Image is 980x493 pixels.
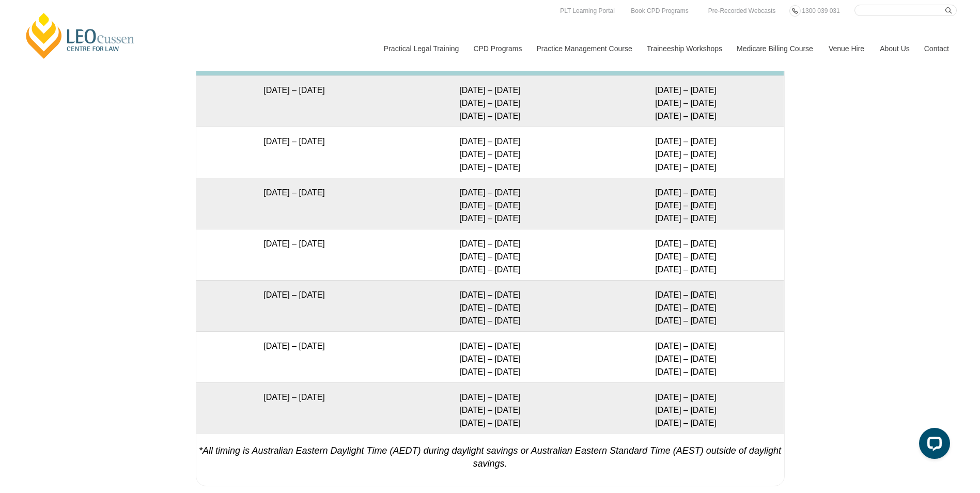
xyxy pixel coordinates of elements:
span: 1300 039 031 [802,7,839,14]
a: PLT Learning Portal [557,5,617,17]
a: Practice Management Course [529,26,639,71]
td: [DATE] – [DATE] [DATE] – [DATE] [DATE] – [DATE] [392,127,588,178]
td: [DATE] – [DATE] [DATE] – [DATE] [DATE] – [DATE] [392,178,588,229]
a: Traineeship Workshops [639,26,729,71]
td: [DATE] – [DATE] [DATE] – [DATE] [DATE] – [DATE] [392,331,588,382]
td: [DATE] – [DATE] [196,127,392,178]
td: [DATE] – [DATE] [DATE] – [DATE] [DATE] – [DATE] [588,280,784,331]
td: [DATE] – [DATE] [196,178,392,229]
td: [DATE] – [DATE] [DATE] – [DATE] [DATE] – [DATE] [392,75,588,127]
a: Pre-Recorded Webcasts [706,5,779,17]
a: Practical Legal Training [376,26,466,71]
a: Venue Hire [821,26,872,71]
a: Book CPD Programs [628,5,691,17]
td: [DATE] – [DATE] [DATE] – [DATE] [DATE] – [DATE] [588,229,784,280]
a: [PERSON_NAME] Centre for Law [23,11,137,60]
td: [DATE] – [DATE] [DATE] – [DATE] [DATE] – [DATE] [588,382,784,434]
td: [DATE] – [DATE] [DATE] – [DATE] [DATE] – [DATE] [588,75,784,127]
td: [DATE] – [DATE] [196,229,392,280]
a: Contact [916,26,957,71]
td: [DATE] – [DATE] [DATE] – [DATE] [DATE] – [DATE] [392,280,588,331]
a: CPD Programs [465,26,528,71]
td: [DATE] – [DATE] [196,75,392,127]
a: 1300 039 031 [799,5,842,17]
a: Medicare Billing Course [729,26,821,71]
p: *All timing is Australian Eastern Daylight Time (AEDT) during daylight savings or Australian East... [196,434,784,470]
td: [DATE] – [DATE] [196,280,392,331]
td: [DATE] – [DATE] [196,331,392,382]
a: About Us [872,26,916,71]
td: [DATE] – [DATE] [DATE] – [DATE] [DATE] – [DATE] [392,382,588,434]
td: [DATE] – [DATE] [DATE] – [DATE] [DATE] – [DATE] [392,229,588,280]
iframe: LiveChat chat widget [911,424,954,467]
td: [DATE] – [DATE] [196,382,392,434]
td: [DATE] – [DATE] [DATE] – [DATE] [DATE] – [DATE] [588,127,784,178]
td: [DATE] – [DATE] [DATE] – [DATE] [DATE] – [DATE] [588,178,784,229]
td: [DATE] – [DATE] [DATE] – [DATE] [DATE] – [DATE] [588,331,784,382]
